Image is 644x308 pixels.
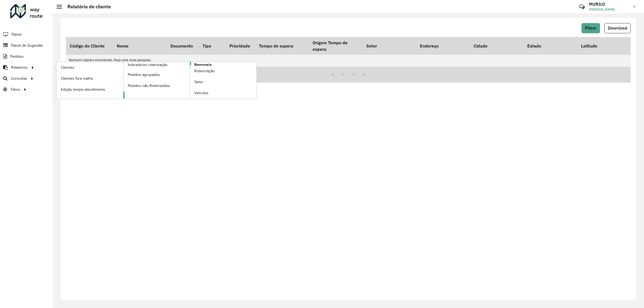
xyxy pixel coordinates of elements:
[113,37,167,55] th: Nome
[199,37,226,55] th: Tipo
[190,66,257,76] a: Roteirização
[128,62,167,68] span: Indicadores roteirização
[581,23,600,33] button: Filtrar
[194,62,212,68] span: Romaneio
[57,62,123,73] a: Clientes
[11,43,43,48] span: Painel de Sugestão
[194,79,203,85] span: Setor
[194,90,208,96] span: Veículos
[123,69,190,80] a: Pedidos agrupados
[577,37,631,55] th: Latitude
[66,37,113,55] th: Código do Cliente
[11,65,28,70] span: Relatórios
[608,26,627,30] span: Download
[194,68,215,74] span: Roteirização
[123,80,190,91] a: Pedidos não Roteirizados
[10,54,24,59] span: Pedidos
[576,1,588,13] a: Contato Rápido
[363,37,416,55] th: Setor
[123,62,257,99] a: Romaneio
[589,7,629,12] span: [PERSON_NAME]
[62,4,111,10] h2: Relatório de cliente
[128,72,160,78] span: Pedidos agrupados
[416,37,470,55] th: Endereço
[524,37,577,55] th: Estado
[226,37,255,55] th: Prioridade
[255,37,309,55] th: Tempo de espera
[167,37,199,55] th: Documento
[12,32,21,37] span: Painel
[190,88,257,98] a: Veículos
[57,73,123,84] a: Clientes fora malha
[589,2,629,7] h3: MURILO
[309,37,363,55] th: Origem Tempo de espera
[57,62,190,99] a: Indicadores roteirização
[470,37,524,55] th: Cidade
[61,76,93,81] span: Clientes fora malha
[11,76,27,81] span: Consultas
[190,77,257,87] a: Setor
[61,65,74,70] span: Clientes
[604,23,631,33] button: Download
[61,87,105,92] span: Edição tempo atendimento
[57,84,123,95] a: Edição tempo atendimento
[128,83,170,89] span: Pedidos não Roteirizados
[585,26,597,30] span: Filtrar
[10,87,20,92] span: Tático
